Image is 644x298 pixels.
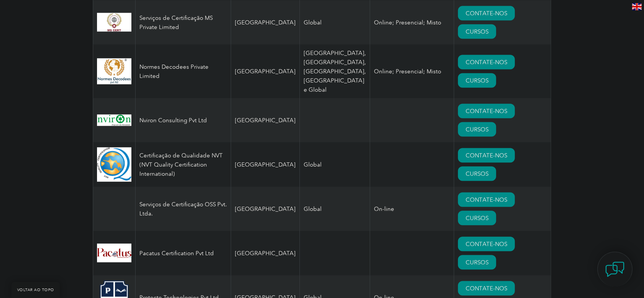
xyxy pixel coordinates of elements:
[466,259,489,266] font: CURSOS
[458,104,515,118] a: CONTATE-NOS
[139,15,213,31] font: Serviços de Certificação MS Private Limited
[632,3,642,10] img: en
[458,122,496,137] a: CURSOS
[235,19,296,26] font: [GEOGRAPHIC_DATA]
[11,282,60,298] a: VOLTAR AO TOPO
[374,19,441,26] font: Online; Presencial; Misto
[458,167,496,181] a: CURSOS
[304,206,322,212] font: Global
[97,147,131,182] img: f8318ad0-2dc2-eb11-bacc-0022481832e0-logo.png
[17,288,54,292] font: VOLTAR AO TOPO
[374,68,441,75] font: Online; Presencial; Misto
[235,117,296,124] font: [GEOGRAPHIC_DATA]
[466,59,507,66] font: CONTATE-NOS
[458,73,496,88] a: CURSOS
[458,55,515,70] a: CONTATE-NOS
[458,237,515,251] a: CONTATE-NOS
[466,241,507,248] font: CONTATE-NOS
[304,50,366,93] font: [GEOGRAPHIC_DATA], [GEOGRAPHIC_DATA], [GEOGRAPHIC_DATA], [GEOGRAPHIC_DATA] e Global
[466,28,489,35] font: CURSOS
[458,211,496,225] a: CURSOS
[139,201,227,217] font: Serviços de Certificação OSS Pvt. Ltda.
[235,250,296,257] font: [GEOGRAPHIC_DATA]
[466,77,489,84] font: CURSOS
[466,196,507,203] font: CONTATE-NOS
[139,250,214,257] font: Pacatus Certification Pvt Ltd
[458,148,515,163] a: CONTATE-NOS
[458,255,496,270] a: CURSOS
[97,244,131,262] img: a70504ba-a5a0-ef11-8a69-0022489701c2-logo.jpg
[466,10,507,17] font: CONTATE-NOS
[139,152,223,177] font: Certificação de Qualidade NVT (NVT Quality Certification International)
[97,115,131,126] img: 8c6e383d-39a3-ec11-983f-002248154ade-logo.jpg
[139,63,209,79] font: Normes Decodees Private Limited
[304,19,322,26] font: Global
[466,108,507,115] font: CONTATE-NOS
[97,13,131,32] img: 9fd1c908-7ae1-ec11-bb3e-002248d3b10e-logo.jpg
[374,206,394,212] font: On-line
[466,126,489,133] font: CURSOS
[466,215,489,222] font: CURSOS
[466,285,507,292] font: CONTATE-NOS
[466,152,507,159] font: CONTATE-NOS
[97,58,131,84] img: e7b63985-9dc1-ec11-983f-002248d3b10e-logo.png
[139,117,207,124] font: Nviron Consulting Pvt Ltd
[458,281,515,296] a: CONTATE-NOS
[235,161,296,168] font: [GEOGRAPHIC_DATA]
[458,193,515,207] a: CONTATE-NOS
[235,68,296,75] font: [GEOGRAPHIC_DATA]
[235,206,296,212] font: [GEOGRAPHIC_DATA]
[466,170,489,177] font: CURSOS
[605,260,625,279] img: contact-chat.png
[458,24,496,39] a: CURSOS
[458,6,515,21] a: CONTATE-NOS
[304,161,322,168] font: Global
